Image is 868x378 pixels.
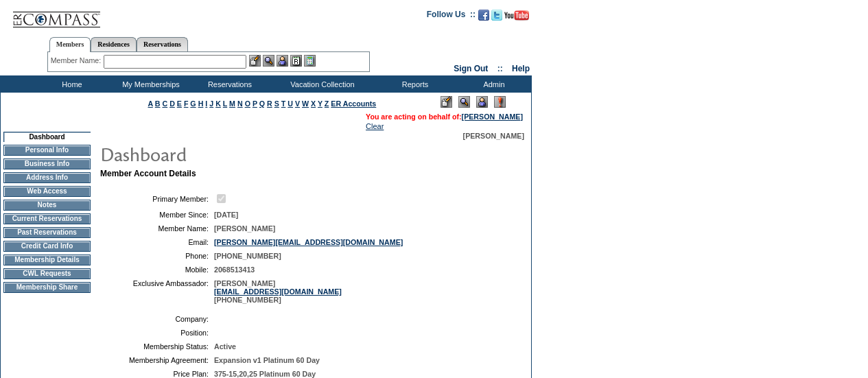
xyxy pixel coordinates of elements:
img: Impersonate [277,55,288,67]
span: :: [497,64,503,73]
a: Reservations [137,37,188,51]
td: Current Reservations [3,213,91,224]
td: Admin [453,75,532,93]
a: Residences [91,37,137,51]
td: Email: [106,238,209,246]
a: V [295,99,300,108]
td: Notes [3,200,91,211]
a: H [198,99,204,108]
img: View [263,55,274,67]
a: C [162,99,167,108]
a: T [281,99,286,108]
span: 2068513413 [214,265,255,274]
a: Z [325,99,329,108]
a: F [184,99,189,108]
span: 375-15,20,25 Platinum 60 Day [214,370,316,378]
span: [DATE] [214,211,238,219]
a: Q [259,99,265,108]
a: [PERSON_NAME] [462,113,523,121]
img: View Mode [458,96,470,108]
span: Active [214,342,236,351]
td: Reports [374,75,453,93]
a: Sign Out [454,64,488,73]
td: Vacation Collection [268,75,374,93]
td: Exclusive Ambassador: [106,279,209,304]
a: L [223,99,227,108]
img: Subscribe to our YouTube Channel [504,10,529,21]
img: Impersonate [476,96,488,108]
span: [PHONE_NUMBER] [214,252,281,260]
a: Help [512,64,530,73]
a: O [245,99,250,108]
td: Follow Us :: [427,8,476,25]
td: My Memberships [110,75,189,93]
a: E [177,99,182,108]
a: J [209,99,213,108]
a: D [169,99,175,108]
a: S [274,99,279,108]
td: Member Since: [106,211,209,219]
td: Web Access [3,186,91,197]
a: N [237,99,243,108]
td: Past Reservations [3,227,91,238]
img: Follow us on Twitter [491,10,502,21]
span: [PERSON_NAME] [PHONE_NUMBER] [214,279,342,304]
td: Mobile: [106,265,209,274]
td: Member Name: [106,224,209,233]
td: Membership Share [3,282,91,293]
td: Business Info [3,158,91,169]
a: B [155,99,161,108]
a: X [311,99,316,108]
td: Reservations [189,75,268,93]
td: Primary Member: [106,192,209,205]
td: Personal Info [3,145,91,156]
span: You are acting on behalf of: [366,113,523,121]
a: [PERSON_NAME][EMAIL_ADDRESS][DOMAIN_NAME] [214,238,403,246]
a: [EMAIL_ADDRESS][DOMAIN_NAME] [214,287,342,296]
img: Log Concern/Member Elevation [494,96,506,108]
a: Y [318,99,322,108]
a: ER Accounts [331,99,376,108]
a: U [288,99,293,108]
td: CWL Requests [3,268,91,279]
td: Membership Details [3,255,91,265]
a: Clear [366,122,384,130]
img: Reservations [290,55,302,67]
td: Dashboard [3,132,91,142]
td: Membership Agreement: [106,356,209,364]
img: b_edit.gif [249,55,261,67]
td: Membership Status: [106,342,209,351]
span: [PERSON_NAME] [463,132,524,140]
a: K [215,99,221,108]
a: I [205,99,207,108]
span: Expansion v1 Platinum 60 Day [214,356,320,364]
a: P [253,99,257,108]
td: Home [31,75,110,93]
a: W [302,99,309,108]
a: G [190,99,196,108]
a: A [148,99,153,108]
td: Price Plan: [106,370,209,378]
td: Company: [106,315,209,323]
div: Member Name: [51,55,104,67]
img: b_calculator.gif [304,55,316,67]
a: Become our fan on Facebook [478,14,489,22]
a: R [267,99,272,108]
td: Address Info [3,172,91,183]
a: Members [49,37,91,52]
td: Position: [106,329,209,337]
td: Phone: [106,252,209,260]
b: Member Account Details [100,169,196,178]
span: [PERSON_NAME] [214,224,275,233]
a: Follow us on Twitter [491,14,502,22]
a: Subscribe to our YouTube Channel [504,14,529,22]
img: Become our fan on Facebook [478,10,489,21]
img: Edit Mode [441,96,452,108]
a: M [229,99,235,108]
td: Credit Card Info [3,241,91,252]
img: pgTtlDashboard.gif [99,140,374,167]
